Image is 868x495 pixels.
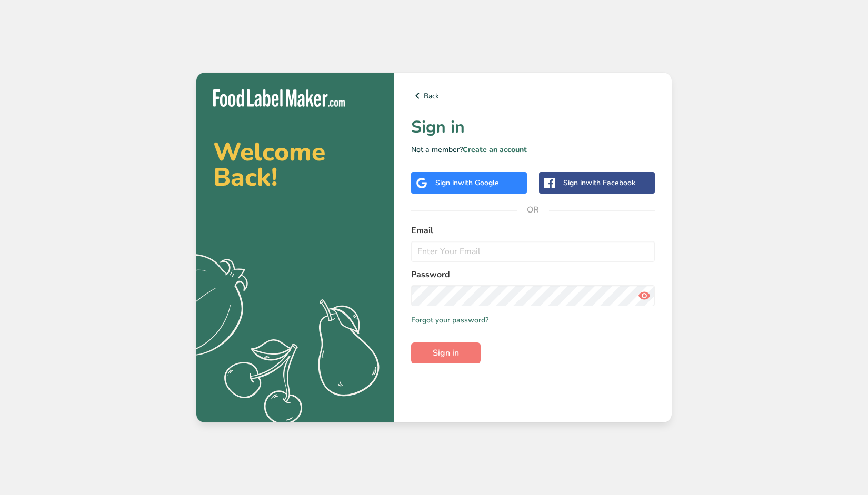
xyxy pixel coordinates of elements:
[433,347,459,359] span: Sign in
[435,177,499,188] div: Sign in
[411,315,488,326] a: Forgot your password?
[586,178,635,188] span: with Facebook
[213,139,377,190] h2: Welcome Back!
[411,144,655,155] p: Not a member?
[213,89,345,107] img: Food Label Maker
[458,178,499,188] span: with Google
[411,241,655,262] input: Enter Your Email
[411,268,655,281] label: Password
[411,89,655,102] a: Back
[411,224,655,237] label: Email
[517,194,549,226] span: OR
[563,177,635,188] div: Sign in
[411,342,481,363] button: Sign in
[463,145,527,155] a: Create an account
[411,115,655,140] h1: Sign in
